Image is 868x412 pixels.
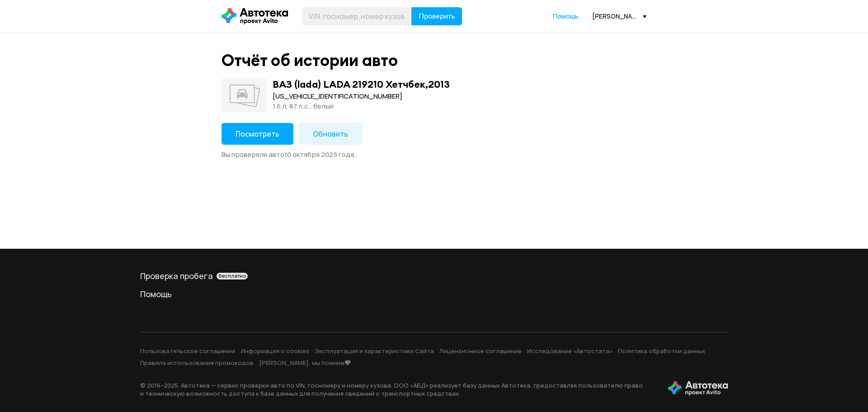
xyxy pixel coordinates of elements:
[222,51,398,70] div: Отчёт об истории авто
[299,123,362,145] button: Обновить
[140,289,728,299] a: Помощь
[273,91,450,101] div: [US_VEHICLE_IDENTIFICATION_NUMBER]
[140,270,728,281] a: Проверка пробегабесплатно
[553,12,579,20] span: Помощь
[218,273,246,279] span: бесплатно
[222,123,293,145] button: Посмотреть
[140,270,728,281] div: Проверка пробега
[439,347,522,355] a: Лицензионное соглашение
[313,129,348,139] span: Обновить
[527,347,613,355] a: Исследование «Автостата»
[140,359,254,367] a: Правила использования промокодов
[241,347,309,355] a: Информация о cookies
[222,150,646,159] div: Вы проверяли авто 10 октября 2025 года .
[553,12,579,21] a: Помощь
[140,381,654,398] p: © 2016– 2025 . Автотека — сервис проверки авто по VIN, госномеру и номеру кузова. ООО «АБД» реали...
[140,347,236,355] a: Пользовательское соглашение
[236,129,279,139] span: Посмотреть
[315,347,434,355] a: Эксплуатация и характеристики Сайта
[273,78,450,90] div: ВАЗ (lada) LADA 219210 Хетчбек , 2013
[411,7,462,25] button: Проверить
[618,347,705,355] a: Политика обработки данных
[273,101,450,111] div: 1.6 л, 87 л.c., белый
[668,381,728,396] img: tWS6KzJlK1XUpy65r7uaHVIs4JI6Dha8Nraz9T2hA03BhoCc4MtbvZCxBLwJIh+mQSIAkLBJpqMoKVdP8sONaFJLCz6I0+pu7...
[592,12,646,20] div: [PERSON_NAME][EMAIL_ADDRESS][DOMAIN_NAME]
[259,359,351,367] a: [PERSON_NAME], мы помним
[302,7,412,25] input: VIN, госномер, номер кузова
[419,13,455,20] span: Проверить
